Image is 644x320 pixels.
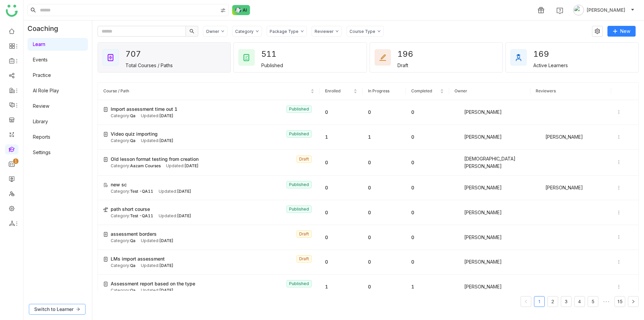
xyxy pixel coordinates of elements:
[33,72,51,78] a: Practice
[575,296,585,307] a: 4
[588,296,598,307] a: 5
[454,209,525,217] div: [PERSON_NAME]
[315,29,333,34] div: Reviewer
[166,163,199,169] div: Updated:
[111,130,158,138] span: Video quiz importing
[363,125,406,150] td: 1
[556,7,563,14] img: help.svg
[33,57,48,62] a: Events
[607,26,636,37] button: New
[454,158,463,167] img: 684a9b06de261c4b36a3cf65
[574,296,585,307] li: 4
[454,88,467,93] span: Owner
[363,150,406,176] td: 0
[363,200,406,225] td: 0
[23,20,68,37] div: Coaching
[159,138,173,143] span: [DATE]
[454,108,525,116] div: [PERSON_NAME]
[363,100,406,125] td: 0
[33,134,50,140] a: Reports
[206,29,219,34] div: Owner
[454,283,525,291] div: [PERSON_NAME]
[177,189,191,194] span: [DATE]
[111,138,136,144] div: Category:
[368,88,389,93] span: In Progress
[184,163,199,168] span: [DATE]
[243,53,251,61] img: published_courses.svg
[103,257,108,262] img: create-new-course.svg
[350,29,375,34] div: Course Type
[406,125,449,150] td: 0
[406,250,449,275] td: 0
[103,132,108,137] img: create-new-course.svg
[454,258,463,266] img: 684a9aedde261c4b36a3ced9
[454,209,463,217] img: 684a9b22de261c4b36a3d00f
[297,255,312,263] nz-tag: Draft
[232,5,250,15] img: ask-buddy-normal.svg
[379,53,387,61] img: draft_courses.svg
[320,176,363,200] td: 0
[628,296,639,307] li: Next Page
[220,8,226,13] img: search-type.svg
[454,258,525,266] div: [PERSON_NAME]
[141,238,173,244] div: Updated:
[406,150,449,176] td: 0
[130,113,136,118] span: Qa
[521,296,531,307] button: Previous Page
[111,188,153,195] div: Category:
[297,155,312,163] nz-tag: Draft
[454,133,463,141] img: 684a9aedde261c4b36a3ced9
[103,282,108,286] img: create-new-course.svg
[111,238,136,244] div: Category:
[6,5,18,17] img: logo
[561,296,571,307] a: 3
[159,288,173,293] span: [DATE]
[141,113,173,119] div: Updated:
[130,213,153,218] span: Test -QA11
[454,133,525,141] div: [PERSON_NAME]
[515,53,523,61] img: active_learners.svg
[286,130,312,138] nz-tag: Published
[363,176,406,200] td: 0
[141,263,173,269] div: Updated:
[103,207,108,212] img: create-new-path.svg
[406,225,449,250] td: 0
[103,88,129,93] span: Course / Path
[614,296,625,307] li: 15
[561,296,572,307] li: 3
[454,108,463,116] img: 684a9aedde261c4b36a3ced9
[286,280,312,287] nz-tag: Published
[130,288,136,293] span: Qa
[534,296,544,307] a: 1
[103,183,108,187] img: short-course.svg
[536,184,544,192] img: 684a9b22de261c4b36a3d00f
[111,181,127,188] span: new sc
[141,287,173,294] div: Updated:
[130,163,161,168] span: Aazam Courses
[363,275,406,300] td: 0
[261,62,283,68] div: Published
[397,47,422,61] div: 196
[572,5,636,15] button: [PERSON_NAME]
[125,47,150,61] div: 707
[34,306,73,313] span: Switch to Learner
[125,62,173,68] div: Total Courses / Paths
[33,149,51,155] a: Settings
[159,263,173,268] span: [DATE]
[103,157,108,162] img: create-new-course.svg
[13,158,18,164] nz-badge-sup: 1
[159,113,173,118] span: [DATE]
[286,205,312,213] nz-tag: Published
[111,113,136,119] div: Category:
[547,296,558,307] li: 2
[406,100,449,125] td: 0
[454,184,463,192] img: 684a9b22de261c4b36a3d00f
[548,296,558,307] a: 2
[33,119,48,124] a: Library
[159,238,173,243] span: [DATE]
[397,62,408,68] div: Draft
[533,47,557,61] div: 169
[587,6,625,14] span: [PERSON_NAME]
[320,275,363,300] td: 1
[111,287,136,294] div: Category:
